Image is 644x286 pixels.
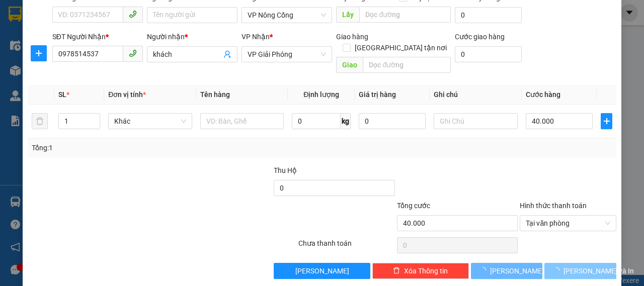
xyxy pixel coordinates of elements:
input: Cước lấy hàng [455,7,522,23]
input: VD: Bàn, Ghế [200,113,284,129]
span: phone [129,49,137,57]
span: Lấy [336,7,359,23]
span: Thu Hộ [274,166,297,174]
div: Tổng: 1 [32,142,250,153]
div: Người nhận [147,31,237,42]
span: Giá trị hàng [359,90,396,99]
span: [PERSON_NAME] [490,265,544,276]
span: Giao hàng [336,33,368,41]
button: plus [31,45,47,61]
span: [GEOGRAPHIC_DATA] tận nơi [351,42,451,53]
span: loading [479,267,490,274]
span: kg [341,113,351,129]
label: Cước giao hàng [455,33,505,41]
span: plus [601,117,612,125]
span: Giao [336,57,363,73]
input: Ghi Chú [434,113,518,129]
div: SĐT Người Nhận [52,31,143,42]
input: Cước giao hàng [455,46,522,62]
button: [PERSON_NAME] [471,263,543,279]
span: [PERSON_NAME] [295,265,349,276]
span: Tổng cước [397,202,430,210]
button: deleteXóa Thông tin [372,263,469,279]
span: Cước hàng [526,90,560,99]
span: delete [393,267,400,275]
span: VP Giải Phóng [248,47,326,62]
span: Đơn vị tính [108,90,146,99]
span: loading [552,267,563,274]
span: Tại văn phòng [526,216,610,231]
span: plus [31,49,46,57]
input: Dọc đường [359,7,450,23]
div: Chưa thanh toán [297,238,396,255]
label: Hình thức thanh toán [520,202,587,210]
span: Khác [114,114,186,129]
button: plus [601,113,612,129]
input: Dọc đường [363,57,450,73]
span: SL [58,90,66,99]
span: [PERSON_NAME] và In [563,265,634,276]
button: [PERSON_NAME] [274,263,370,279]
span: VP Nông Cống [248,8,326,23]
input: 0 [359,113,426,129]
span: phone [129,10,137,18]
span: Tên hàng [200,90,230,99]
span: VP Nhận [242,33,270,41]
button: [PERSON_NAME] và In [544,263,616,279]
span: Định lượng [303,90,339,99]
span: Xóa Thông tin [404,265,448,276]
span: user-add [223,50,231,58]
button: delete [32,113,48,129]
th: Ghi chú [430,85,522,105]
